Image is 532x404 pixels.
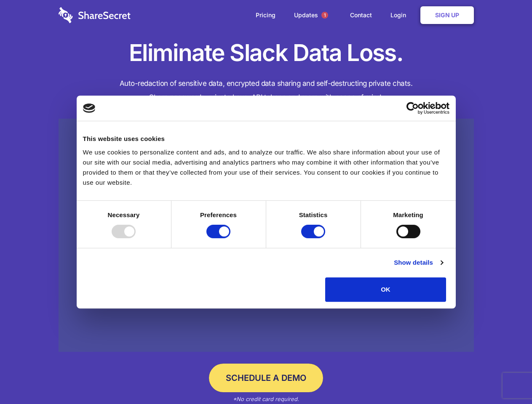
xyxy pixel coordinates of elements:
a: Contact [342,2,380,28]
div: This website uses cookies [83,134,449,144]
a: Schedule a Demo [209,364,323,392]
em: *No credit card required. [233,396,299,402]
a: Login [382,2,419,28]
a: Wistia video thumbnail [59,119,474,352]
img: logo-wordmark-white-trans-d4663122ce5f474addd5e946df7df03e33cb6a1c49d2221995e7729f52c070b2.svg [59,7,131,23]
strong: Necessary [108,211,140,218]
strong: Statistics [299,211,328,218]
div: We use cookies to personalize content and ads, and to analyze our traffic. We also share informat... [83,147,449,188]
button: OK [325,277,446,302]
h4: Auto-redaction of sensitive data, encrypted data sharing and self-destructing private chats. Shar... [59,77,474,104]
img: logo [83,104,96,113]
strong: Preferences [200,211,237,218]
a: Sign Up [420,6,474,24]
a: Usercentrics Cookiebot - opens in a new window [376,102,449,114]
h1: Eliminate Slack Data Loss. [59,38,474,68]
a: Show details [394,258,443,268]
span: 1 [321,12,328,19]
a: Pricing [247,2,284,28]
strong: Marketing [393,211,423,218]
